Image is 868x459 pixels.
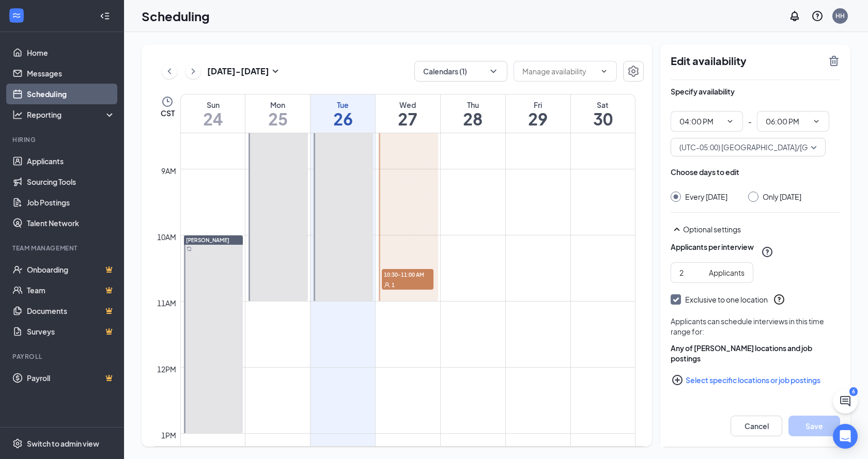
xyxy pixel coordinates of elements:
[27,213,115,233] a: Talent Network
[849,387,858,396] div: 6
[12,244,113,252] div: Team Management
[186,237,229,243] span: [PERSON_NAME]
[488,66,499,76] svg: ChevronDown
[187,246,192,251] svg: Sync
[731,416,782,436] button: Cancel
[522,66,596,77] input: Manage availability
[571,94,635,133] a: August 30, 2025
[245,94,310,133] a: August 25, 2025
[188,65,198,77] svg: ChevronRight
[207,66,269,77] h3: [DATE] - [DATE]
[27,109,116,120] div: Reporting
[709,267,745,278] div: Applicants
[627,65,640,77] svg: Settings
[671,374,684,386] svg: PlusCircle
[155,297,178,309] div: 11am
[376,100,440,110] div: Wed
[623,61,644,82] button: Settings
[245,110,310,128] h1: 25
[155,363,178,375] div: 12pm
[671,167,739,177] div: Choose days to edit
[828,55,840,67] svg: TrashOutline
[671,86,735,97] div: Specify availability
[835,11,845,20] div: HH
[506,100,570,110] div: Fri
[833,424,858,449] div: Open Intercom Messenger
[788,416,840,436] button: Save
[12,438,23,449] svg: Settings
[671,111,840,132] div: -
[671,55,822,67] h2: Edit availability
[27,280,115,300] a: TeamCrown
[27,368,115,388] a: PayrollCrown
[773,293,785,306] svg: QuestionInfo
[671,343,840,363] div: Any of [PERSON_NAME] locations and job postings
[726,117,734,125] svg: ChevronDown
[311,110,375,128] h1: 26
[833,389,858,414] button: ChatActive
[27,321,115,342] a: SurveysCrown
[161,96,174,108] svg: Clock
[27,84,115,104] a: Scheduling
[164,65,175,77] svg: ChevronLeft
[27,63,115,84] a: Messages
[27,171,115,192] a: Sourcing Tools
[27,151,115,171] a: Applicants
[414,61,507,82] button: Calendars (1)ChevronDown
[11,10,22,21] svg: WorkstreamLogo
[384,282,390,288] svg: User
[382,269,433,279] span: 10:30-11:00 AM
[27,192,115,213] a: Job Postings
[142,7,210,25] h1: Scheduling
[763,192,801,202] div: Only [DATE]
[12,109,23,120] svg: Analysis
[571,110,635,128] h1: 30
[671,316,840,337] div: Applicants can schedule interviews in this time range for:
[162,64,177,79] button: ChevronLeft
[155,231,178,243] div: 10am
[685,294,768,305] div: Exclusive to one location
[506,94,570,133] a: August 29, 2025
[185,64,201,79] button: ChevronRight
[100,11,110,21] svg: Collapse
[600,67,608,75] svg: ChevronDown
[506,110,570,128] h1: 29
[376,94,440,133] a: August 27, 2025
[181,100,245,110] div: Sun
[181,94,245,133] a: August 24, 2025
[671,223,683,235] svg: SmallChevronUp
[812,117,820,125] svg: ChevronDown
[839,395,851,407] svg: ChatActive
[788,10,801,22] svg: Notifications
[683,224,840,234] div: Optional settings
[12,135,113,144] div: Hiring
[671,223,840,235] div: Optional settings
[27,300,115,321] a: DocumentsCrown
[685,192,727,202] div: Every [DATE]
[161,108,175,118] span: CST
[159,165,178,177] div: 9am
[269,65,282,77] svg: SmallChevronDown
[376,110,440,128] h1: 27
[441,94,505,133] a: August 28, 2025
[27,259,115,280] a: OnboardingCrown
[761,246,773,258] svg: QuestionInfo
[392,281,395,289] span: 1
[441,110,505,128] h1: 28
[311,94,375,133] a: August 26, 2025
[27,438,99,449] div: Switch to admin view
[811,10,824,22] svg: QuestionInfo
[311,100,375,110] div: Tue
[671,242,754,252] div: Applicants per interview
[571,100,635,110] div: Sat
[441,100,505,110] div: Thu
[12,352,113,361] div: Payroll
[159,430,178,441] div: 1pm
[671,370,840,390] button: Select specific locations or job postingsPlusCircle
[245,100,310,110] div: Mon
[181,110,245,128] h1: 24
[27,42,115,63] a: Home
